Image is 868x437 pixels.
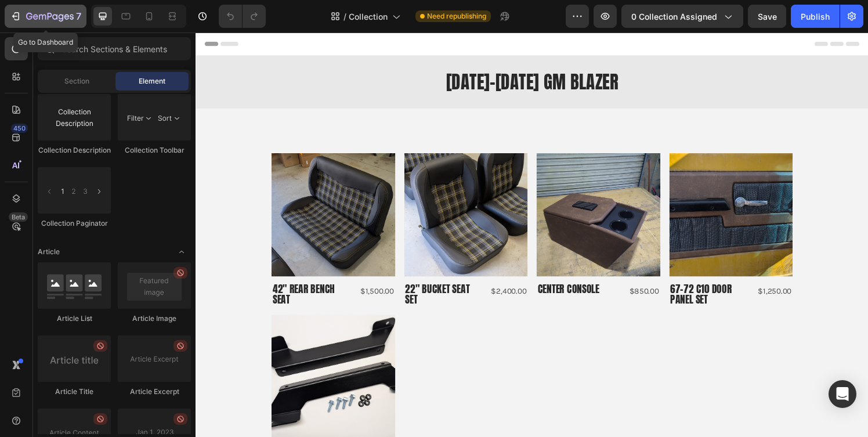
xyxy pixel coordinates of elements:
span: Collection [349,10,388,23]
div: Beta [9,212,28,222]
a: 67-72 C10 Door Panel Set [490,125,619,253]
h2: [DATE]–[DATE] GM Blazer [9,38,688,64]
h2: 67-72 C10 Door Panel Set [490,259,569,283]
p: 7 [76,9,81,23]
span: Save [758,12,777,21]
div: Collection Description [38,145,111,156]
div: $2,400.00 [304,259,343,276]
div: Article List [38,313,111,324]
div: Publish [801,10,830,23]
div: Open Intercom Messenger [829,380,856,408]
h2: 42" Rear Bench Seat [78,259,157,283]
div: Undo/Redo [219,5,266,28]
span: Section [64,76,89,86]
div: Article Image [118,313,191,324]
span: 0 collection assigned [631,10,717,23]
input: Search Sections & Elements [38,37,191,60]
button: 7 [5,5,86,28]
div: 450 [11,124,28,133]
a: 42" Rear Bench Seat [78,125,207,253]
span: Need republishing [427,11,486,21]
div: Collection Toolbar [118,145,191,156]
div: $1,250.00 [578,259,618,276]
span: / [343,10,346,23]
button: Save [748,5,786,28]
a: Center Console [353,125,481,253]
div: $850.00 [441,259,480,276]
span: Element [139,76,165,86]
iframe: Design area [196,32,868,437]
span: Article [38,247,60,257]
h2: Center Console [353,259,432,272]
div: Article Excerpt [118,387,191,397]
h2: 22" Bucket Seat Set [216,259,295,283]
div: $1,500.00 [167,259,206,276]
a: 67-72 C10 Bench seat mounting brackets [78,292,207,420]
button: Publish [791,5,840,28]
div: Collection Paginator [38,218,111,229]
a: 22" Bucket Seat Set [216,125,344,253]
span: Toggle open [172,243,191,261]
div: Article Title [38,387,111,397]
button: 0 collection assigned [621,5,743,28]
